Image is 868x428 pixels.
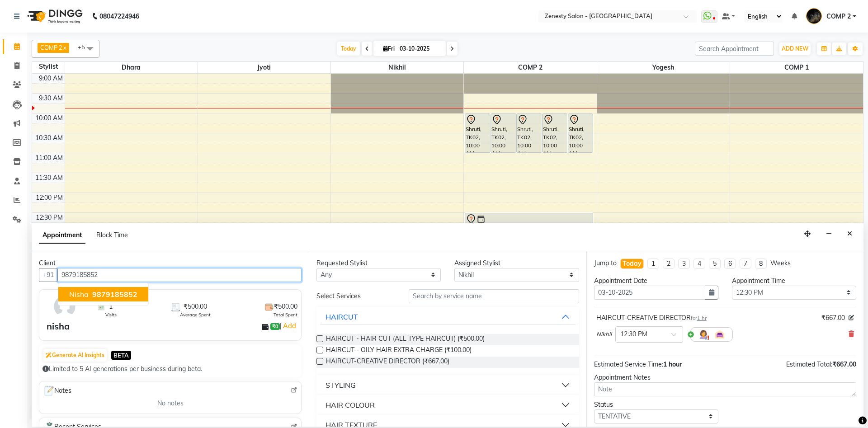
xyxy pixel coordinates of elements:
span: BETA [111,351,131,359]
span: 9879185852 [92,290,137,299]
li: 2 [663,259,675,269]
b: 08047224946 [99,4,139,29]
span: Total Spent [274,311,297,318]
span: ₹667.00 [832,360,856,368]
li: 6 [724,259,736,269]
span: HAIRCUT - HAIR CUT (ALL TYPE HAIRCUT) (₹500.00) [326,334,485,345]
input: Search by Name/Mobile/Email/Code [57,268,302,282]
div: Weeks [770,259,791,268]
input: 2025-10-03 [397,42,442,56]
li: 8 [755,259,767,269]
a: Add [282,320,297,331]
div: Status [594,400,718,409]
span: ₹500.00 [274,302,297,311]
div: 10:00 AM [33,113,65,123]
li: 1 [647,259,659,269]
button: STYLING [320,377,575,393]
div: Appointment Notes [594,373,856,382]
span: No notes [157,399,184,408]
img: Hairdresser.png [698,329,709,340]
span: Nikhil [596,330,612,339]
div: Jump to [594,259,617,268]
span: nisha [69,290,89,299]
div: Appointment Time [732,276,856,286]
li: 7 [740,259,751,269]
span: Yogesh [597,62,730,73]
div: nisha [47,320,70,333]
button: Close [843,227,856,241]
li: 5 [709,259,721,269]
div: 12:00 PM [34,193,65,202]
div: 11:00 AM [33,153,65,163]
div: HAIRCUT-CREATIVE DIRECTOR [596,313,707,323]
span: Fri [381,45,397,52]
div: 9:30 AM [37,94,65,103]
div: Today [623,259,642,268]
div: 11:30 AM [33,173,65,183]
div: Select Services [310,292,401,301]
small: for [691,315,707,321]
span: | [280,320,297,331]
span: COMP 2 [464,62,596,73]
span: 1 hr [697,315,707,321]
div: HAIR COLOUR [325,400,375,410]
img: COMP 2 [806,8,822,24]
div: Shruti, TK02, 10:00 AM-10:00 AM, Lipo Waxing - FULL ARMS [491,114,516,152]
button: HAIRCUT [320,309,575,325]
div: Shruti, TK02, 10:00 AM-10:00 AM, MANICURE PEDICURE - SPA MANICURE [542,114,567,152]
div: Appointment Date [594,276,718,286]
span: +5 [78,43,92,51]
div: HAIRCUT [325,311,358,322]
span: HAIRCUT-CREATIVE DIRECTOR (₹667.00) [326,357,449,368]
div: 12:30 PM [34,213,65,222]
span: 1 [109,302,113,311]
span: 1 hour [663,360,682,368]
input: Search by service name [409,289,579,303]
span: Average Spent [180,311,211,318]
span: Nikhil [331,62,463,73]
button: HAIR COLOUR [320,397,575,413]
button: +91 [39,268,58,282]
span: Appointment [39,227,85,244]
span: COMP 1 [730,62,863,73]
img: Interior.png [714,329,725,340]
li: 3 [678,259,690,269]
input: Search Appointment [695,42,774,56]
div: 9:00 AM [37,74,65,83]
span: COMP 2 [40,44,62,51]
span: Block Time [96,231,128,239]
span: Dhara [65,62,198,73]
div: Shruti, TK02, 10:00 AM-10:00 AM, MANICURE PEDICURE - SPA PADICURE [568,114,593,152]
div: Limited to 5 AI generations per business during beta. [42,364,298,374]
span: ₹500.00 [184,302,207,311]
div: Shruti, TK02, 10:00 AM-10:00 AM, Brazilian Waxing - UNDER ARMS [465,114,490,152]
div: Stylist [32,62,65,71]
span: Today [337,42,360,56]
button: ADD NEW [779,42,811,55]
input: yyyy-mm-dd [594,286,705,300]
li: 4 [693,259,705,269]
span: Estimated Service Time: [594,360,663,368]
div: Assigned Stylist [454,259,579,268]
img: avatar [52,293,78,320]
span: Visits [105,311,117,318]
span: ₹0 [270,323,280,330]
span: ₹667.00 [821,313,845,323]
button: Generate AI Insights [43,349,107,362]
img: logo [23,4,85,29]
div: STYLING [325,380,356,390]
span: Estimated Total: [786,360,832,368]
i: Edit price [849,315,854,320]
span: Jyoti [198,62,330,73]
div: Requested Stylist [316,259,441,268]
span: ADD NEW [782,45,808,52]
div: Shruti, TK02, 10:00 AM-10:00 AM, Lipo Waxing - FULL LEG [517,114,542,152]
span: COMP 2 [826,12,851,21]
div: 10:30 AM [33,133,65,143]
div: Arti, TK01, 12:30 PM-12:30 PM, VEGAN PROTEIN TREATMENT [465,213,593,252]
span: HAIRCUT - OILY HAIR EXTRA CHARGE (₹100.00) [326,345,472,357]
div: Client [39,259,302,268]
span: Notes [43,385,71,397]
a: x [62,44,66,51]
